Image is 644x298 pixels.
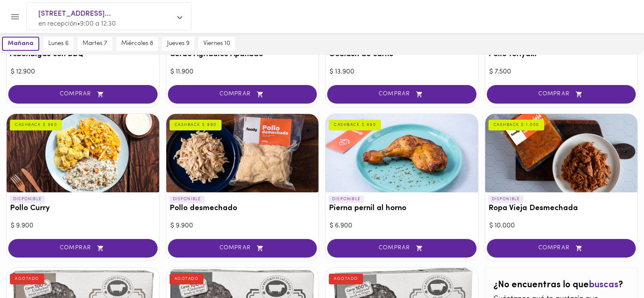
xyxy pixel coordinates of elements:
div: Ropa Vieja Desmechada [485,114,638,192]
p: DISPONIBLE [488,196,524,203]
div: Pollo Curry [7,114,159,192]
div: Pierna pernil al horno [326,114,478,192]
span: lunes 6 [48,40,68,47]
button: martes 7 [78,37,112,51]
div: CASHBACK $ 990 [170,120,222,130]
button: COMPRAR [8,85,158,104]
button: COMPRAR [168,85,317,104]
h3: Pollo desmechado [170,204,316,213]
span: COMPRAR [497,245,626,252]
span: COMPRAR [337,91,466,98]
span: jueves 9 [167,40,189,47]
div: CASHBACK $ 690 [329,120,381,130]
p: DISPONIBLE [329,196,364,203]
div: CASHBACK $ 1.000 [488,120,544,130]
button: viernes 10 [198,37,235,51]
div: $ 9.900 [170,221,315,231]
div: Pollo desmechado [166,114,319,192]
div: $ 12.900 [11,67,155,77]
div: CASHBACK $ 990 [10,120,62,130]
div: $ 11.900 [170,67,315,77]
span: en recepción • 9:00 a 12:30 [38,21,116,27]
button: COMPRAR [327,239,477,258]
button: COMPRAR [487,85,636,104]
span: buscas [589,280,618,290]
span: COMPRAR [19,245,147,252]
div: $ 7.500 [489,67,634,77]
span: miércoles 8 [121,40,153,47]
span: COMPRAR [178,91,307,98]
span: [STREET_ADDRESS]... [38,9,171,19]
button: mañana [2,37,39,51]
button: Menu [5,7,25,27]
button: COMPRAR [327,85,477,104]
div: $ 6.900 [330,221,474,231]
h3: Pollo Curry [10,204,156,213]
button: jueves 9 [162,37,194,51]
p: DISPONIBLE [170,196,205,203]
span: viernes 10 [203,40,230,47]
span: COMPRAR [178,245,307,252]
div: $ 13.900 [330,67,474,77]
button: COMPRAR [487,239,636,258]
span: COMPRAR [497,91,626,98]
h2: ¿No encuentras lo que ? [493,280,630,290]
button: COMPRAR [168,239,317,258]
h3: Ropa Vieja Desmechada [488,204,635,213]
div: AGOTADO [329,274,363,284]
span: COMPRAR [19,91,147,98]
iframe: Messagebird Livechat Widget [596,250,636,290]
div: $ 10.000 [489,221,634,231]
h3: Pierna pernil al horno [329,204,475,213]
button: lunes 6 [43,37,73,51]
button: miércoles 8 [116,37,158,51]
span: mañana [8,40,33,47]
div: AGOTADO [170,274,204,284]
div: AGOTADO [10,274,44,284]
div: $ 9.900 [11,221,155,231]
p: DISPONIBLE [10,196,45,203]
button: COMPRAR [8,239,158,258]
span: martes 7 [83,40,107,47]
span: COMPRAR [337,245,466,252]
